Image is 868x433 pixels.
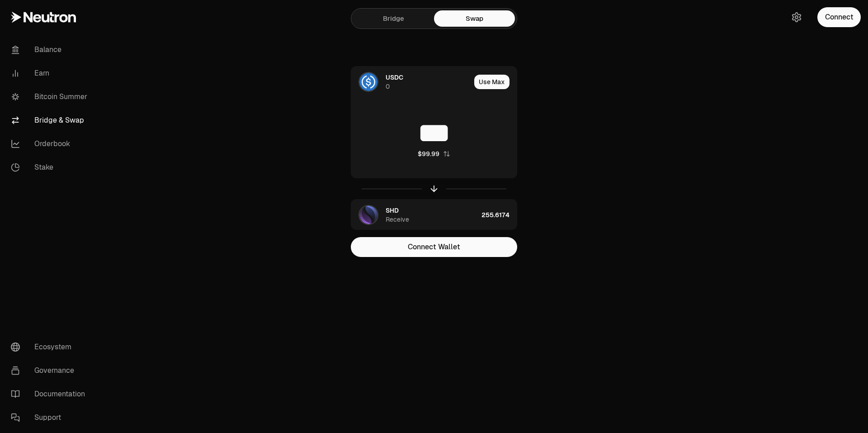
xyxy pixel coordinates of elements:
[351,200,517,230] button: SHD LogoSHDReceive255.6174
[4,382,98,406] a: Documentation
[4,38,98,62] a: Balance
[386,206,399,215] span: SHD
[386,82,390,91] div: 0
[351,237,517,257] button: Connect Wallet
[353,10,434,27] a: Bridge
[4,406,98,429] a: Support
[351,67,471,97] div: USDC LogoUSDC0
[4,109,98,132] a: Bridge & Swap
[4,132,98,156] a: Orderbook
[474,75,509,89] button: Use Max
[4,62,98,85] a: Earn
[4,335,98,359] a: Ecosystem
[4,156,98,179] a: Stake
[418,149,439,158] div: $99.99
[4,85,98,109] a: Bitcoin Summer
[434,10,515,27] a: Swap
[359,206,377,224] img: SHD Logo
[418,149,450,158] button: $99.99
[351,200,478,230] div: SHD LogoSHDReceive
[817,7,861,27] button: Connect
[481,200,517,230] div: 255.6174
[4,359,98,382] a: Governance
[386,73,403,82] span: USDC
[359,73,377,91] img: USDC Logo
[386,215,409,224] div: Receive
